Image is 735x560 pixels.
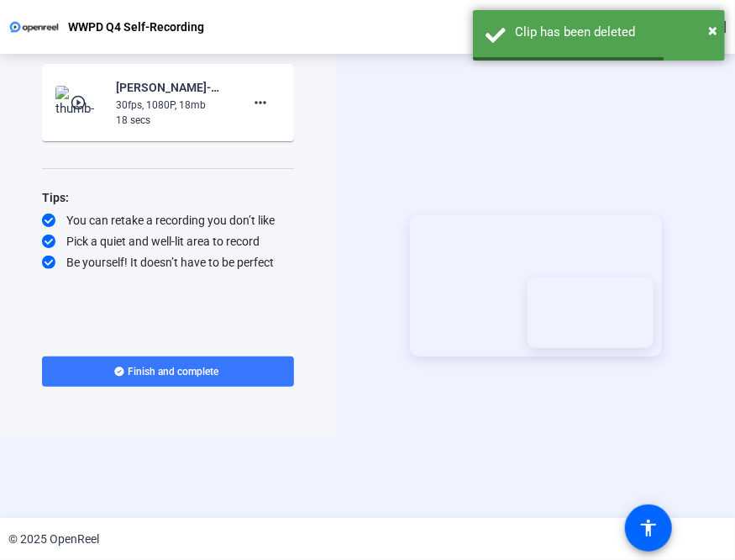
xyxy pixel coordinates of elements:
[8,531,99,548] div: © 2025 OpenReel
[55,86,105,119] img: thumb-nail
[42,212,294,229] div: You can retake a recording you don’t like
[116,98,228,113] div: 30fps, 1080P, 18mb
[42,233,294,250] div: Pick a quiet and well-lit area to record
[515,23,712,42] div: Clip has been deleted
[70,94,90,111] mat-icon: play_circle_outline
[708,20,717,40] span: ×
[68,17,204,37] p: WWPD Q4 Self-Recording
[116,113,228,128] div: 18 secs
[708,18,717,43] button: Close
[250,92,270,113] mat-icon: more_horiz
[8,18,60,35] img: OpenReel logo
[42,188,294,208] div: Tips:
[129,365,219,378] span: Finish and complete
[42,357,294,387] button: Finish and complete
[638,518,659,538] mat-icon: accessibility
[42,254,294,271] div: Be yourself! It doesn’t have to be perfect
[116,77,228,98] div: [PERSON_NAME]-WWPD Q4-WWPD Q4 Self-Recording-1758754827408-webcam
